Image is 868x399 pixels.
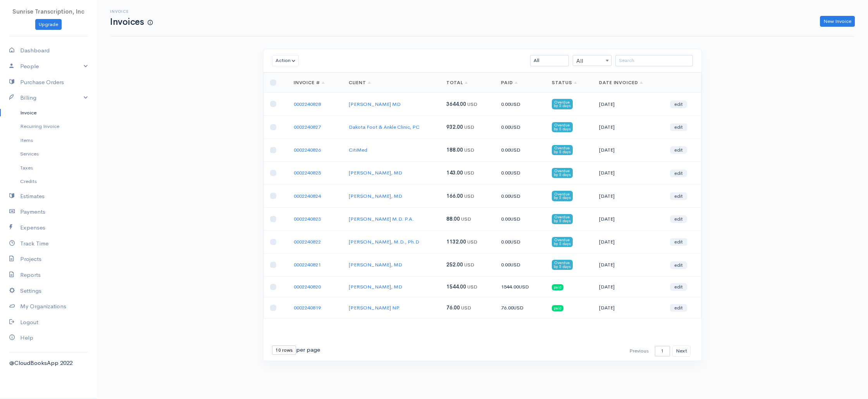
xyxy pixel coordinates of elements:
[294,169,321,176] a: 0002240825
[552,237,573,247] span: Overdue by 5 days
[670,261,687,269] a: edit
[552,79,577,86] a: Status
[552,305,563,311] span: paid
[35,19,62,30] a: Upgrade
[446,193,463,199] span: 166.00
[552,99,573,109] span: Overdue by 5 days
[349,193,402,199] a: [PERSON_NAME], MD
[110,9,153,14] h6: Invoice
[495,162,546,185] td: 0.00
[148,19,153,26] span: How to create your first Invoice?
[510,238,520,245] span: USD
[446,261,463,268] span: 252.00
[467,283,477,290] span: USD
[495,138,546,161] td: 0.00
[672,345,691,357] button: Next
[593,297,664,318] td: [DATE]
[670,192,687,200] a: edit
[464,147,474,153] span: USD
[552,191,573,201] span: Overdue by 5 days
[519,283,529,290] span: USD
[446,304,460,311] span: 76.00
[446,101,466,107] span: 3644.00
[349,261,402,268] a: [PERSON_NAME], MD
[615,55,693,66] input: Search
[670,283,687,291] a: edit
[464,124,474,130] span: USD
[464,169,474,176] span: USD
[12,8,84,15] span: Sunrise Transcription, Inc
[272,345,320,355] div: per page
[349,169,402,176] a: [PERSON_NAME], MD
[349,147,367,153] a: CitiMed
[513,304,524,311] span: USD
[670,238,687,246] a: edit
[461,304,471,311] span: USD
[446,124,463,130] span: 932.00
[349,79,371,86] a: Client
[294,261,321,268] a: 0002240821
[446,147,463,153] span: 188.00
[820,16,855,27] a: New Invoice
[670,146,687,154] a: edit
[495,254,546,276] td: 0.00
[446,169,463,176] span: 143.00
[670,169,687,177] a: edit
[670,123,687,131] a: edit
[294,101,321,107] a: 0002240828
[510,216,520,222] span: USD
[573,55,611,66] span: All
[552,260,573,270] span: Overdue by 5 days
[349,101,401,107] a: [PERSON_NAME] MD
[464,261,474,268] span: USD
[110,17,153,27] h1: Invoices
[495,185,546,207] td: 0.00
[593,207,664,230] td: [DATE]
[294,283,321,290] a: 0002240820
[294,304,321,311] a: 0002240819
[510,193,520,199] span: USD
[9,359,88,368] div: @CloudBooksApp 2022
[464,193,474,199] span: USD
[552,168,573,178] span: Overdue by 5 days
[593,116,664,138] td: [DATE]
[495,207,546,230] td: 0.00
[593,93,664,116] td: [DATE]
[349,304,400,311] a: [PERSON_NAME] NP
[593,276,664,297] td: [DATE]
[446,283,466,290] span: 1544.00
[573,55,611,66] span: All
[670,215,687,223] a: edit
[552,122,573,132] span: Overdue by 5 days
[446,238,466,245] span: 1132.00
[599,79,643,86] a: Date Invoiced
[552,145,573,155] span: Overdue by 5 days
[670,100,687,108] a: edit
[593,162,664,185] td: [DATE]
[294,147,321,153] a: 0002240826
[495,297,546,318] td: 76.00
[461,216,471,222] span: USD
[349,216,414,222] a: [PERSON_NAME] M.D. P.A.
[593,254,664,276] td: [DATE]
[552,284,563,290] span: paid
[467,101,477,107] span: USD
[495,230,546,253] td: 0.00
[501,79,518,86] a: Paid
[467,238,477,245] span: USD
[593,230,664,253] td: [DATE]
[552,214,573,224] span: Overdue by 5 days
[510,261,520,268] span: USD
[294,193,321,199] a: 0002240824
[510,101,520,107] span: USD
[349,283,402,290] a: [PERSON_NAME], MD
[446,79,468,86] a: Total
[593,138,664,161] td: [DATE]
[495,93,546,116] td: 0.00
[294,238,321,245] a: 0002240822
[495,116,546,138] td: 0.00
[294,216,321,222] a: 0002240823
[294,124,321,130] a: 0002240827
[294,79,325,86] a: Invoice #
[349,124,420,130] a: Dakota Foot & Ankle Clinic, PC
